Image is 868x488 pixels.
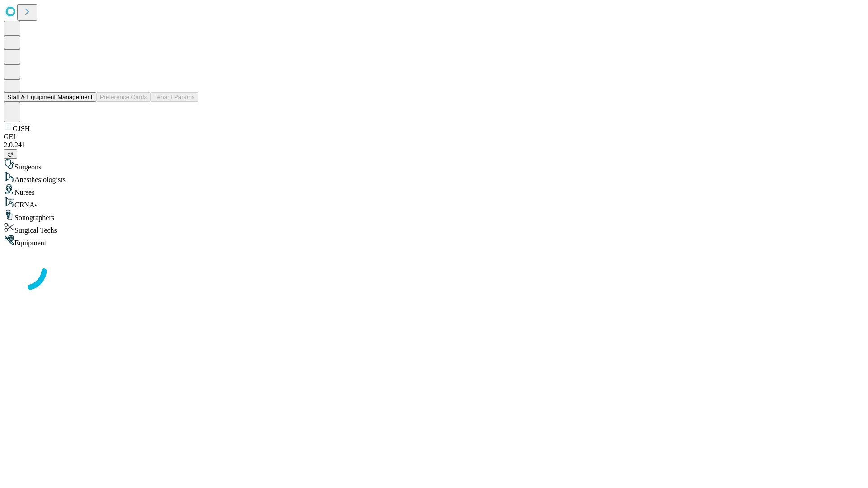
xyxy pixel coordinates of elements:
[4,222,864,235] div: Surgical Techs
[4,209,864,222] div: Sonographers
[4,184,864,197] div: Nurses
[4,235,864,247] div: Equipment
[4,171,864,184] div: Anesthesiologists
[96,92,151,102] button: Preference Cards
[7,150,14,157] span: @
[13,125,30,132] span: GJSH
[151,92,198,102] button: Tenant Params
[4,149,17,159] button: @
[4,133,864,141] div: GEI
[4,197,864,209] div: CRNAs
[4,141,864,149] div: 2.0.241
[4,92,96,102] button: Staff & Equipment Management
[4,159,864,171] div: Surgeons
